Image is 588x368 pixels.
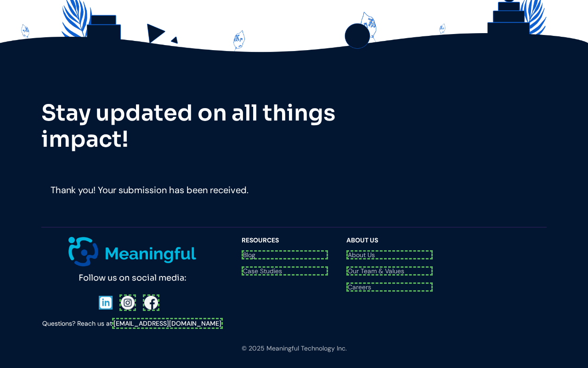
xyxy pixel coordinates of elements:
[41,266,223,285] div: Follow us on social media:
[112,318,223,329] a: [EMAIL_ADDRESS][DOMAIN_NAME]
[41,174,258,206] div: Email Form success
[242,343,347,354] div: © 2025 Meaningful Technology Inc.
[242,250,328,259] a: Blog
[346,250,433,259] a: About Us
[242,237,328,243] div: resources
[41,318,223,329] div: Questions? Reach us at
[346,282,433,292] a: Careers
[346,266,433,276] a: Our Team & Values
[242,266,328,276] a: Case Studies
[346,237,433,243] div: About Us
[41,100,363,153] h2: Stay updated on all things impact!
[51,183,249,197] div: Thank you! Your submission has been received.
